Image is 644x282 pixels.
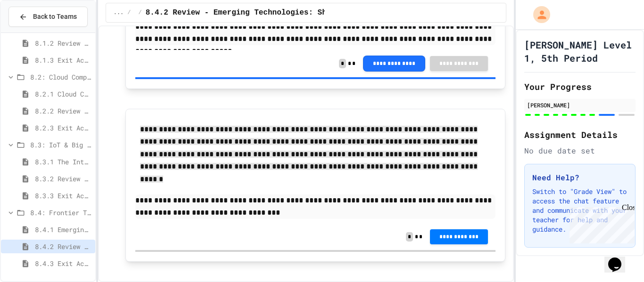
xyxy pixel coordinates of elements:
[139,9,142,16] span: /
[35,191,91,201] span: 8.3.3 Exit Activity - IoT Data Detective Challenge
[524,38,636,64] h1: [PERSON_NAME] Level 1, 5th Period
[523,4,553,25] div: My Account
[527,101,633,109] div: [PERSON_NAME]
[146,7,436,18] span: 8.4.2 Review - Emerging Technologies: Shaping Our Digital Future
[35,89,91,99] span: 8.2.1 Cloud Computing: Transforming the Digital World
[114,9,124,16] span: ...
[35,157,91,167] span: 8.3.1 The Internet of Things and Big Data: Our Connected Digital World
[8,7,88,27] button: Back to Teams
[35,123,91,133] span: 8.2.3 Exit Activity - Cloud Service Detective
[604,244,635,273] iframe: chat widget
[35,106,91,116] span: 8.2.2 Review - Cloud Computing
[127,9,131,16] span: /
[4,4,65,60] div: Chat with us now!Close
[35,55,91,65] span: 8.1.3 Exit Activity - AI Detective
[35,242,91,251] span: 8.4.2 Review - Emerging Technologies: Shaping Our Digital Future
[35,258,91,268] span: 8.4.3 Exit Activity - Future Tech Challenge
[524,80,636,93] h2: Your Progress
[532,187,627,234] p: Switch to "Grade View" to access the chat feature and communicate with your teacher for help and ...
[566,203,635,243] iframe: chat widget
[35,174,91,184] span: 8.3.2 Review - The Internet of Things and Big Data
[532,172,627,183] h3: Need Help?
[30,72,91,82] span: 8.2: Cloud Computing
[30,208,91,218] span: 8.4: Frontier Tech Spotlight
[33,12,77,22] span: Back to Teams
[524,145,636,156] div: No due date set
[524,128,636,141] h2: Assignment Details
[35,225,91,234] span: 8.4.1 Emerging Technologies: Shaping Our Digital Future
[35,38,91,48] span: 8.1.2 Review - Introduction to Artificial Intelligence
[30,140,91,150] span: 8.3: IoT & Big Data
